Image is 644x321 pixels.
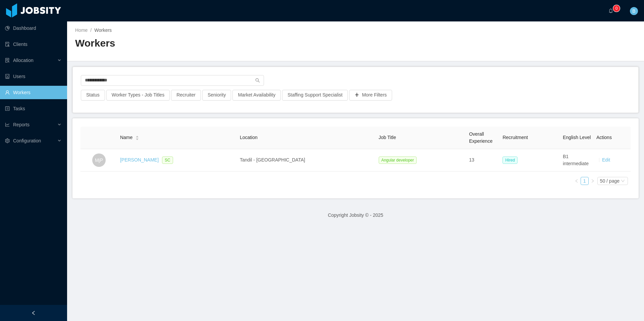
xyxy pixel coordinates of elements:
[136,137,139,139] i: icon: caret-down
[171,90,201,101] button: Recruiter
[379,156,417,164] span: Angular developer
[466,149,500,172] td: 13
[67,204,644,227] footer: Copyright Jobsity © - 2025
[591,179,595,183] i: icon: right
[106,90,170,101] button: Worker Types - Job Titles
[5,38,62,51] a: icon: auditClients
[75,37,356,50] h2: Workers
[162,156,173,164] span: SC
[560,149,594,172] td: B1 intermediate
[5,138,10,143] i: icon: setting
[349,90,392,101] button: icon: plusMore Filters
[5,58,10,63] i: icon: solution
[608,8,613,13] i: icon: bell
[136,135,139,137] i: icon: caret-up
[5,102,62,115] a: icon: profileTasks
[255,78,260,83] i: icon: search
[13,122,30,127] span: Reports
[581,177,589,185] li: 1
[600,177,620,185] div: 50 / page
[589,177,597,185] li: Next Page
[469,131,492,144] span: Overall Experience
[120,157,159,163] a: [PERSON_NAME]
[573,177,581,185] li: Previous Page
[379,135,396,140] span: Job Title
[613,5,620,12] sup: 0
[502,135,528,140] span: Recruitment
[5,86,62,99] a: icon: userWorkers
[120,134,132,141] span: Name
[81,90,105,101] button: Status
[94,27,112,33] span: Workers
[95,153,103,167] span: MjP
[240,135,258,140] span: Location
[602,157,610,163] a: Edit
[632,7,635,15] span: B
[90,27,92,33] span: /
[575,179,579,183] i: icon: left
[596,135,612,140] span: Actions
[5,122,10,127] i: icon: line-chart
[13,58,34,63] span: Allocation
[237,149,376,172] td: Tandil - [GEOGRAPHIC_DATA]
[563,135,591,140] span: English Level
[5,70,62,83] a: icon: robotUsers
[502,156,518,164] span: Hired
[5,21,62,35] a: icon: pie-chartDashboard
[581,177,588,185] a: 1
[621,179,625,184] i: icon: down
[75,27,88,33] a: Home
[202,90,231,101] button: Seniority
[502,157,520,163] a: Hired
[13,138,41,143] span: Configuration
[282,90,348,101] button: Staffing Support Specialist
[232,90,281,101] button: Market Availability
[135,135,139,139] div: Sort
